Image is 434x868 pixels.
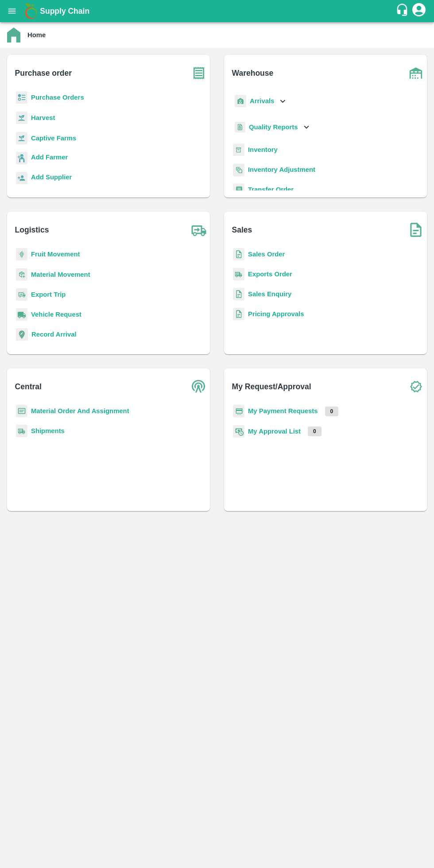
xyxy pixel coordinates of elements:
a: Material Order And Assignment [31,407,129,415]
a: Fruit Movement [31,251,80,258]
a: Add Supplier [31,172,72,184]
img: centralMaterial [16,405,27,418]
img: central [188,376,210,398]
a: Vehicle Request [31,311,81,318]
img: whTransfer [233,183,244,196]
img: harvest [16,111,27,124]
b: Add Farmer [31,154,68,161]
img: reciept [16,91,27,104]
b: My Request/Approval [232,380,311,393]
b: Logistics [15,224,49,236]
b: Purchase order [15,67,72,79]
a: Inventory Adjustment [248,166,315,173]
b: Sales [232,224,252,236]
b: Arrivals [250,97,274,105]
img: farmer [16,152,27,165]
a: Inventory [248,146,278,153]
b: Add Supplier [31,174,72,181]
img: check [405,376,427,398]
img: whInventory [233,143,244,156]
a: Pricing Approvals [248,310,304,318]
a: Sales Enquiry [248,291,291,298]
a: Export Trip [31,291,66,298]
img: purchase [188,62,210,84]
b: Quality Reports [249,124,298,131]
img: shipments [233,268,244,281]
p: 0 [325,407,339,416]
img: shipments [16,425,27,438]
img: harvest [16,132,27,145]
img: inventory [233,163,244,176]
div: Quality Reports [233,118,311,136]
a: Transfer Order [248,186,294,193]
img: home [7,27,20,43]
img: delivery [16,288,27,301]
img: sales [233,308,244,321]
a: Shipments [31,427,65,434]
img: whArrival [235,95,246,108]
img: warehouse [405,62,427,84]
b: Home [27,31,46,39]
img: approval [233,425,244,438]
a: Purchase Orders [31,94,84,101]
img: soSales [405,219,427,241]
a: Material Movement [31,271,90,278]
a: Harvest [31,114,55,121]
div: customer-support [395,3,411,19]
a: My Approval List [248,428,301,435]
img: truck [188,219,210,241]
img: supplier [16,172,27,185]
img: fruit [16,248,27,261]
img: recordArrival [16,328,28,341]
img: payment [233,405,244,418]
a: Exports Order [248,271,292,278]
button: open drawer [2,1,22,21]
a: Sales Order [248,251,285,258]
a: Captive Farms [31,135,76,142]
img: material [16,268,27,281]
img: sales [233,248,244,261]
div: Arrivals [233,91,288,111]
b: Warehouse [232,67,274,79]
img: vehicle [16,308,27,321]
a: My Payment Requests [248,407,318,415]
a: Record Arrival [31,331,77,338]
img: logo [22,2,40,20]
b: Supply Chain [40,7,89,15]
a: Add Farmer [31,152,68,164]
a: Supply Chain [40,5,395,17]
b: Central [15,380,42,393]
img: qualityReport [235,122,245,133]
p: 0 [308,426,322,436]
img: sales [233,288,244,301]
div: account of current user [411,2,427,20]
